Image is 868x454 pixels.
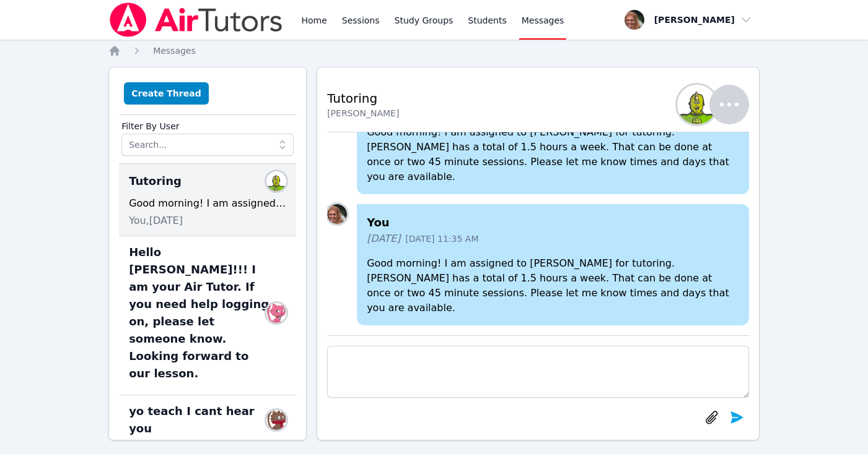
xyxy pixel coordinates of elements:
div: TutoringAriel SabagGood morning! I am assigned to [PERSON_NAME] for tutoring. [PERSON_NAME] has a... [119,164,296,236]
h2: Tutoring [327,90,399,107]
span: [DATE] 11:35 AM [405,233,478,245]
img: Alivia Dan [266,410,286,430]
span: yo teach I cant hear you [129,403,271,437]
input: Search... [121,134,294,156]
button: Create Thread [124,82,209,105]
span: You, [DATE] [129,213,183,228]
img: Air Tutors [108,2,284,37]
img: Rachel Harmon [327,204,347,224]
button: Ariel Sabag [685,85,749,124]
div: Good morning! I am assigned to [PERSON_NAME] for tutoring. [PERSON_NAME] has a total of 1.5 hours... [129,196,286,211]
img: Ariel Sabag [677,85,717,124]
a: Messages [153,45,196,57]
div: Hello [PERSON_NAME]!!! I am your Air Tutor. If you need help logging on, please let someone know.... [119,236,296,395]
span: [DATE] [367,231,400,246]
p: Good morning! I am assigned to [PERSON_NAME] for tutoring. [PERSON_NAME] has a total of 1.5 hours... [367,256,739,315]
p: Good morning! I am assigned to [PERSON_NAME] for tutoring. [PERSON_NAME] has a total of 1.5 hours... [367,125,739,184]
div: [PERSON_NAME] [327,107,399,119]
label: Filter By User [121,115,294,134]
h4: You [367,214,739,231]
span: Hello [PERSON_NAME]!!! I am your Air Tutor. If you need help logging on, please let someone know.... [129,244,271,382]
span: Messages [153,46,196,56]
img: RAVEN BROWN [266,303,286,323]
nav: Breadcrumb [108,45,760,57]
span: Tutoring [129,173,182,190]
img: Ariel Sabag [266,171,286,191]
span: Messages [522,14,564,27]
